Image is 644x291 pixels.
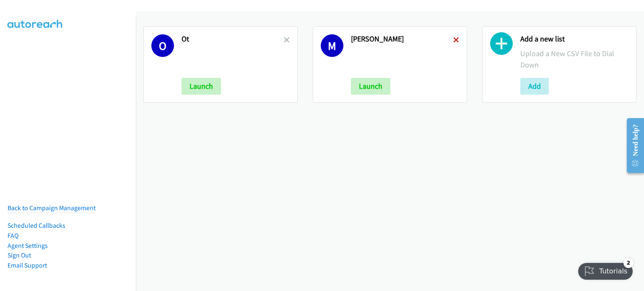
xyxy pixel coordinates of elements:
a: Agent Settings [8,242,48,250]
p: Upload a New CSV File to Dial Down [520,48,628,70]
button: Launch [182,78,221,95]
iframe: Checklist [573,255,638,285]
a: FAQ [8,232,18,239]
h2: Add a new list [520,34,628,44]
a: Email Support [8,261,47,269]
h2: [PERSON_NAME] [351,34,453,44]
h1: O [151,34,174,57]
h2: Ot [182,34,284,44]
a: Sign Out [8,251,31,259]
button: Add [520,78,549,95]
a: Back to Campaign Management [8,204,96,212]
h1: M [321,34,343,57]
iframe: Resource Center [620,112,644,179]
a: Scheduled Callbacks [8,221,65,229]
button: Launch [351,78,390,95]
